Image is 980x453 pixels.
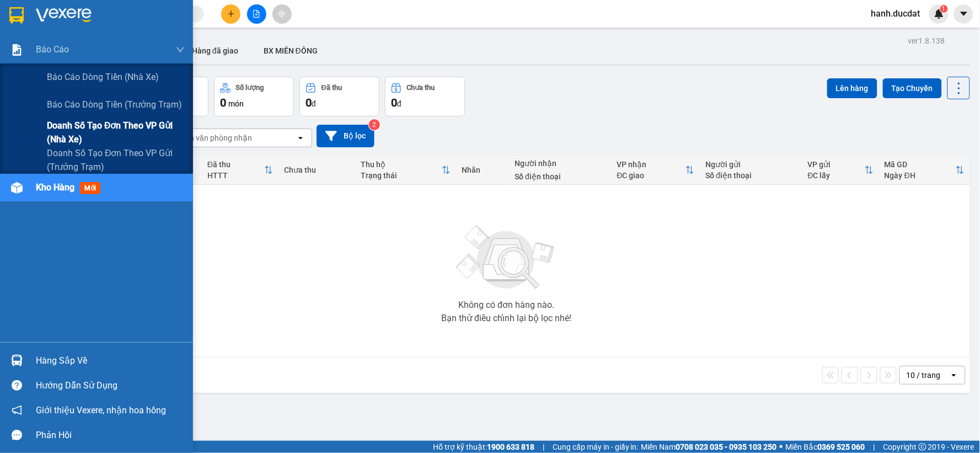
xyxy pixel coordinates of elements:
[11,355,23,366] img: warehouse-icon
[47,70,159,84] span: Báo cáo dòng tiền (nhà xe)
[369,119,380,130] sup: 2
[451,219,561,296] img: svg+xml;base64,PHN2ZyBjbGFzcz0ibGlzdC1wbHVnX19zdmciIHhtbG5zPSJodHRwOi8vd3d3LnczLm9yZy8yMDAwL3N2Zy...
[12,430,22,440] span: message
[705,160,796,169] div: Người gửi
[808,160,865,169] div: VP gửi
[361,171,442,180] div: Trạng thái
[278,10,286,18] span: aim
[202,156,279,185] th: Toggle SortBy
[214,77,294,116] button: Số lượng0món
[272,4,292,24] button: aim
[385,77,465,116] button: Chưa thu0đ
[515,172,606,181] div: Số điện thoại
[827,78,877,98] button: Lên hàng
[934,9,944,19] img: icon-new-feature
[462,166,504,174] div: Nhãn
[47,119,185,146] span: Doanh số tạo đơn theo VP gửi (nhà xe)
[183,38,247,64] button: Hàng đã giao
[617,160,686,169] div: VP nhận
[883,78,942,98] button: Tạo Chuyến
[296,134,305,142] svg: open
[908,35,945,47] div: ver 1.8.138
[12,405,22,415] span: notification
[228,99,244,108] span: món
[863,7,929,20] span: hanh.ducdat
[322,84,342,92] div: Đã thu
[617,171,686,180] div: ĐC giao
[705,171,796,180] div: Số điện thoại
[907,370,941,381] div: 10 / trang
[176,132,252,143] div: Chọn văn phòng nhận
[12,380,22,391] span: question-circle
[36,353,185,369] div: Hàng sắp về
[227,10,235,18] span: plus
[458,301,554,310] div: Không có đơn hàng nào.
[487,443,534,451] strong: 1900 633 818
[47,146,185,174] span: Doanh số tạo đơn theo VP gửi (trưởng trạm)
[264,46,318,55] span: BX MIỀN ĐÔNG
[36,182,74,193] span: Kho hàng
[236,84,264,92] div: Số lượng
[441,314,571,323] div: Bạn thử điều chỉnh lại bộ lọc nhé!
[874,441,875,453] span: |
[361,160,442,169] div: Thu hộ
[802,156,879,185] th: Toggle SortBy
[11,182,23,194] img: warehouse-icon
[306,96,312,109] span: 0
[207,160,265,169] div: Đã thu
[247,4,266,24] button: file-add
[641,441,777,453] span: Miền Nam
[954,4,973,24] button: caret-down
[36,403,166,417] span: Giới thiệu Vexere, nhận hoa hồng
[284,166,350,174] div: Chưa thu
[317,125,374,147] button: Bộ lọc
[612,156,700,185] th: Toggle SortBy
[391,96,397,109] span: 0
[47,98,182,111] span: Báo cáo dòng tiền (trưởng trạm)
[312,99,316,108] span: đ
[543,441,544,453] span: |
[407,84,435,92] div: Chưa thu
[885,160,956,169] div: Mã GD
[207,171,265,180] div: HTTT
[950,371,958,380] svg: open
[885,171,956,180] div: Ngày ĐH
[11,44,23,56] img: solution-icon
[942,5,946,13] span: 1
[253,10,260,18] span: file-add
[786,441,865,453] span: Miền Bắc
[879,156,970,185] th: Toggle SortBy
[397,99,401,108] span: đ
[676,443,777,451] strong: 0708 023 035 - 0935 103 250
[220,96,226,109] span: 0
[36,42,69,56] span: Báo cáo
[9,7,24,24] img: logo-vxr
[808,171,865,180] div: ĐC lấy
[515,159,606,168] div: Người nhận
[780,445,783,449] span: ⚪️
[36,427,185,444] div: Phản hồi
[919,443,927,451] span: copyright
[80,182,100,194] span: mới
[818,443,865,451] strong: 0369 525 060
[356,156,456,185] th: Toggle SortBy
[433,441,534,453] span: Hỗ trợ kỹ thuật:
[176,45,185,54] span: down
[553,441,639,453] span: Cung cấp máy in - giấy in:
[221,4,240,24] button: plus
[959,9,969,19] span: caret-down
[940,5,948,13] sup: 1
[36,377,185,394] div: Hướng dẫn sử dụng
[299,77,379,116] button: Đã thu0đ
